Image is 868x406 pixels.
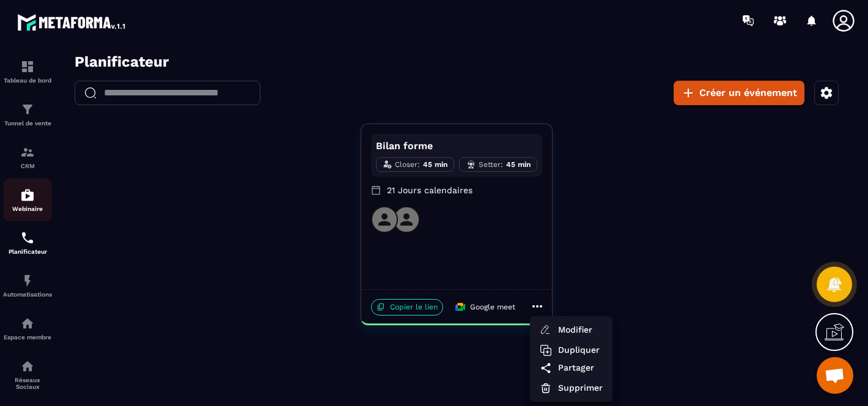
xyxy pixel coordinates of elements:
a: formationformationCRM [3,136,52,179]
p: Planificateur [3,248,52,255]
p: Automatisations [3,291,52,298]
img: automations [20,316,35,331]
span: Dupliquer [501,290,545,303]
span: Supprimer [501,328,545,341]
a: automationsautomationsEspace membre [3,307,52,350]
img: scheduler [20,231,35,245]
span: Modifier [501,270,545,283]
a: formationformationTableau de bord [3,50,52,93]
a: schedulerschedulerPlanificateur [3,221,52,264]
img: automations [20,188,35,202]
p: Tunnel de vente [3,120,52,127]
p: Réseaux Sociaux [3,377,52,390]
p: Espace membre [3,334,52,341]
p: Tableau de bord [3,77,52,84]
a: formationformationTunnel de vente [3,93,52,136]
img: formation [20,145,35,160]
a: automationsautomationsAutomatisations [3,264,52,307]
a: automationsautomationsWebinaire [3,179,52,221]
img: formation [20,102,35,117]
a: social-networksocial-networkRéseaux Sociaux [3,350,52,399]
img: social-network [20,359,35,374]
img: automations [20,273,35,288]
img: formation [20,59,35,74]
img: logo [17,11,127,33]
p: Webinaire [3,205,52,212]
span: Partager [501,308,545,321]
a: Ouvrir le chat [817,357,853,394]
p: CRM [3,163,52,169]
